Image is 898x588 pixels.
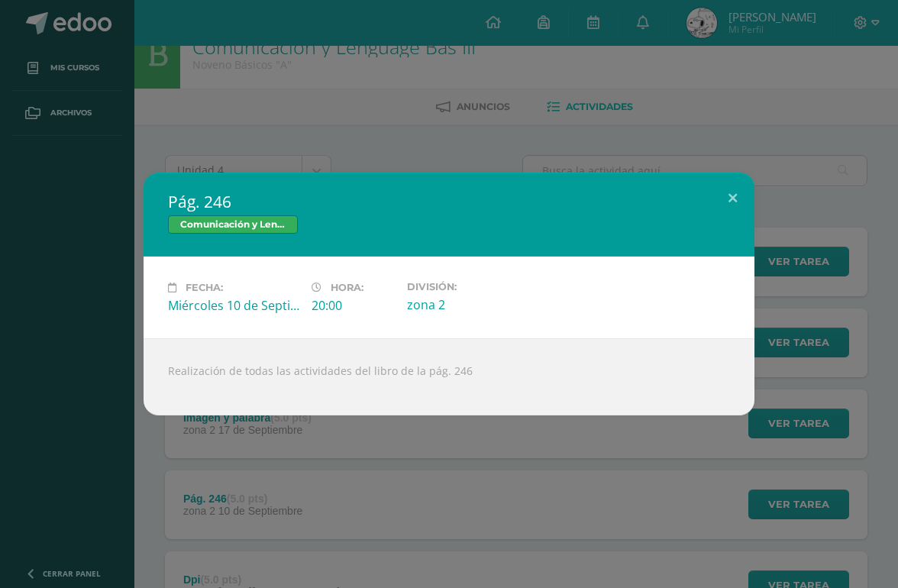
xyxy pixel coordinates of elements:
[168,297,299,314] div: Miércoles 10 de Septiembre
[168,191,730,212] h2: Pág. 246
[711,173,754,225] button: Close (Esc)
[331,282,363,293] span: Hora:
[312,297,395,314] div: 20:00
[407,281,538,292] label: División:
[186,282,223,293] span: Fecha:
[144,338,754,415] div: Realización de todas las actividades del libro de la pág. 246
[168,215,298,234] span: Comunicación y Lenguage Bas III
[407,296,538,313] div: zona 2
